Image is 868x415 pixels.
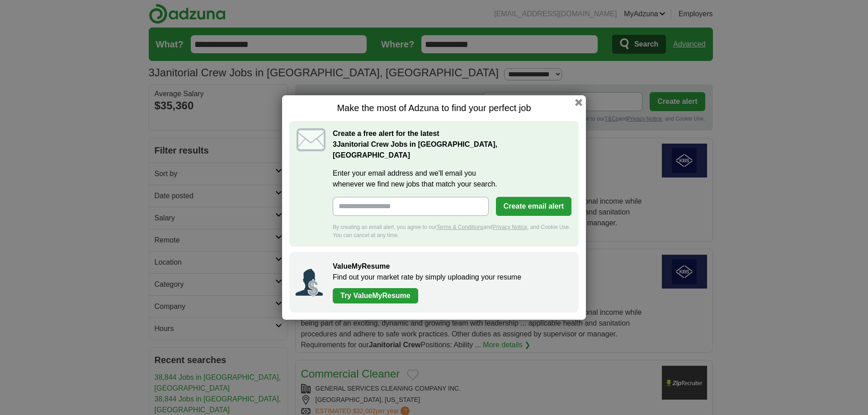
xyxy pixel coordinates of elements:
h1: Make the most of Adzuna to find your perfect job [289,103,579,114]
h2: ValueMyResume [333,261,570,272]
button: Create email alert [496,197,571,216]
a: Privacy Notice [493,224,528,230]
a: Try ValueMyResume [333,288,418,303]
a: Terms & Conditions [436,224,483,230]
p: Find out your market rate by simply uploading your resume [333,272,570,283]
img: icon_email.svg [297,128,325,151]
div: By creating an email alert, you agree to our and , and Cookie Use. You can cancel at any time. [333,223,571,239]
label: Enter your email address and we'll email you whenever we find new jobs that match your search. [333,168,571,190]
h2: Create a free alert for the latest [333,128,571,161]
span: 3 [333,139,337,150]
strong: Janitorial Crew Jobs in [GEOGRAPHIC_DATA], [GEOGRAPHIC_DATA] [333,140,497,159]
